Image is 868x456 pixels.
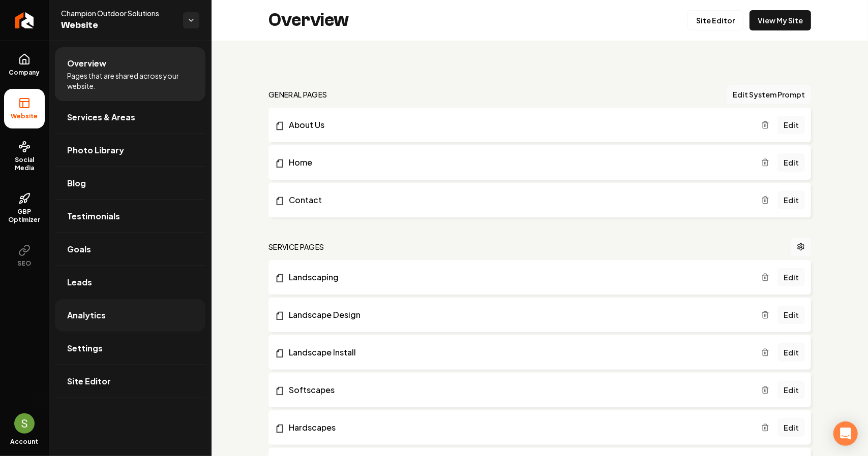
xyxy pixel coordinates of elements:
[55,134,205,167] a: Photo Library
[4,208,45,224] span: GBP Optimizer
[777,268,805,286] a: Edit
[61,18,175,32] span: Website
[4,236,45,276] button: SEO
[275,119,761,131] a: About Us
[67,243,91,255] span: Goals
[777,191,805,209] a: Edit
[275,346,761,359] a: Landscape Install
[4,45,45,85] a: Company
[777,153,805,172] a: Edit
[67,342,103,354] span: Settings
[67,111,135,123] span: Services & Areas
[14,413,35,434] img: Sales Champion
[275,271,761,283] a: Landscaping
[777,381,805,399] a: Edit
[55,332,205,365] a: Settings
[7,112,42,120] span: Website
[67,57,106,70] span: Overview
[14,413,35,434] button: Open user button
[67,71,193,91] span: Pages that are shared across your website.
[14,259,36,268] span: SEO
[275,156,761,169] a: Home
[777,116,805,134] a: Edit
[55,101,205,134] a: Services & Areas
[67,210,120,222] span: Testimonials
[687,10,743,30] a: Site Editor
[55,167,205,200] a: Blog
[275,309,761,321] a: Landscape Design
[4,133,45,180] a: Social Media
[61,8,175,18] span: Champion Outdoor Solutions
[55,233,205,266] a: Goals
[67,177,86,189] span: Blog
[67,276,92,288] span: Leads
[4,184,45,232] a: GBP Optimizer
[11,438,39,446] span: Account
[750,10,811,30] a: View My Site
[268,10,349,30] h2: Overview
[67,144,124,156] span: Photo Library
[15,12,34,28] img: Rebolt Logo
[55,299,205,332] a: Analytics
[4,156,45,172] span: Social Media
[777,306,805,324] a: Edit
[268,89,327,100] h2: general pages
[275,194,761,206] a: Contact
[833,421,858,446] div: Open Intercom Messenger
[67,309,106,321] span: Analytics
[67,375,111,387] span: Site Editor
[55,200,205,233] a: Testimonials
[275,384,761,396] a: Softscapes
[727,85,811,104] button: Edit System Prompt
[5,69,44,77] span: Company
[268,242,324,252] h2: Service Pages
[777,418,805,437] a: Edit
[55,266,205,299] a: Leads
[275,421,761,434] a: Hardscapes
[777,343,805,362] a: Edit
[55,365,205,398] a: Site Editor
